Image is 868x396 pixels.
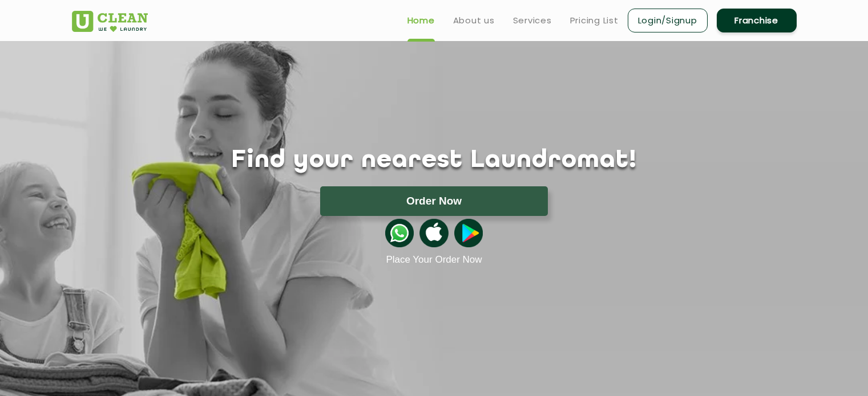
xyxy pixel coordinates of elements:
a: Place Your Order Now [386,254,482,266]
a: Franchise [717,9,797,32]
button: Order Now [320,186,548,216]
img: playstoreicon.png [454,219,483,247]
img: apple-icon.png [419,219,448,247]
a: Home [407,14,435,27]
a: Services [513,14,552,27]
a: Login/Signup [628,9,708,32]
img: whatsappicon.png [385,219,414,247]
a: Pricing List [570,14,619,27]
h1: Find your nearest Laundromat! [63,146,805,175]
a: About us [453,14,495,27]
img: UClean Laundry and Dry Cleaning [72,11,148,32]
